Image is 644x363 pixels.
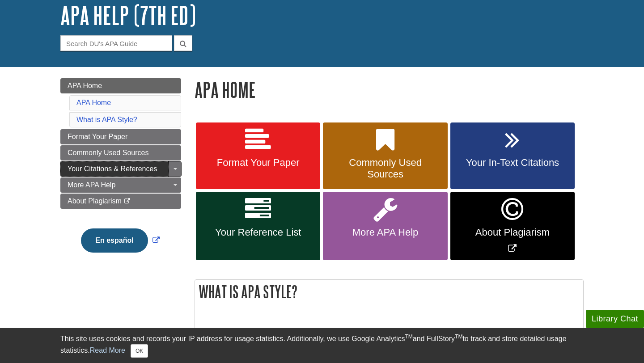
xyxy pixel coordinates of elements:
[196,122,320,190] a: Format Your Paper
[123,198,131,204] i: This link opens in a new window
[405,333,412,340] sup: TM
[60,145,181,160] a: Commonly Used Sources
[195,280,583,304] h2: What is APA Style?
[455,333,462,340] sup: TM
[68,165,157,173] span: Your Citations & References
[90,346,125,354] a: Read More
[195,78,584,101] h1: APA Home
[60,161,181,177] a: Your Citations & References
[60,129,181,144] a: Format Your Paper
[68,149,148,156] span: Commonly Used Sources
[330,157,441,180] span: Commonly Used Sources
[60,35,172,51] input: Search DU's APA Guide
[450,192,575,260] a: Link opens in new window
[60,78,181,93] a: APA Home
[60,194,181,209] a: About Plagiarism
[60,333,584,358] div: This site uses cookies and records your IP address for usage statistics. Additionally, we use Goo...
[457,227,568,238] span: About Plagiarism
[68,197,122,205] span: About Plagiarism
[457,157,568,169] span: Your In-Text Citations
[79,236,161,244] a: Link opens in new window
[76,99,111,106] a: APA Home
[196,192,320,260] a: Your Reference List
[131,344,148,358] button: Close
[586,310,644,328] button: Library Chat
[68,82,102,89] span: APA Home
[60,177,181,193] a: More APA Help
[60,78,181,268] div: Guide Page Menu
[330,227,441,238] span: More APA Help
[323,192,447,260] a: More APA Help
[60,1,196,29] a: APA Help (7th Ed)
[76,116,137,123] a: What is APA Style?
[81,228,148,253] button: En español
[68,133,127,140] span: Format Your Paper
[450,122,575,190] a: Your In-Text Citations
[68,181,115,189] span: More APA Help
[203,157,314,169] span: Format Your Paper
[203,227,314,238] span: Your Reference List
[323,122,447,190] a: Commonly Used Sources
